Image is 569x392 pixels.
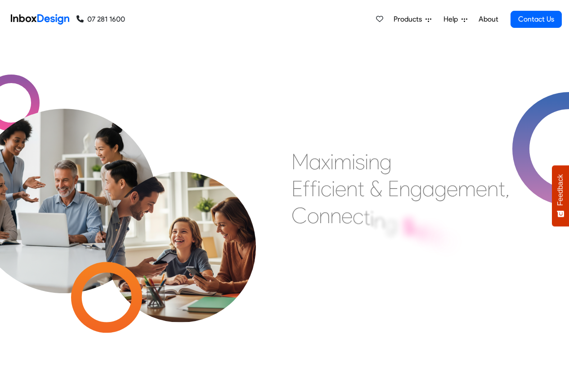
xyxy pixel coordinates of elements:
[410,175,422,202] div: g
[487,175,498,202] div: n
[358,175,364,202] div: t
[291,202,307,229] div: C
[440,10,471,28] a: Help
[365,148,368,175] div: i
[317,175,321,202] div: i
[390,10,435,28] a: Products
[476,10,501,28] a: About
[380,148,392,175] div: g
[374,207,385,234] div: n
[86,134,275,322] img: parents_with_child.png
[341,202,353,229] div: e
[447,175,458,202] div: e
[303,175,310,202] div: f
[353,203,363,229] div: c
[427,221,440,248] div: h
[458,175,476,202] div: m
[335,175,346,202] div: e
[388,175,399,202] div: E
[332,175,335,202] div: i
[440,226,453,253] div: o
[422,175,435,202] div: a
[498,175,505,202] div: t
[370,175,382,202] div: &
[552,165,569,226] button: Feedback - Show survey
[321,175,332,202] div: c
[352,148,355,175] div: i
[476,175,487,202] div: e
[355,148,365,175] div: s
[363,204,370,231] div: t
[399,175,410,202] div: n
[330,148,334,175] div: i
[505,175,510,202] div: ,
[307,202,319,229] div: o
[319,202,330,229] div: n
[556,174,565,206] span: Feedback
[444,14,461,25] span: Help
[321,148,330,175] div: x
[435,175,447,202] div: g
[385,210,397,237] div: g
[291,148,510,283] div: Maximising Efficient & Engagement, Connecting Schools, Families, and Students.
[330,202,341,229] div: n
[76,14,125,25] a: 07 281 1600
[309,148,321,175] div: a
[334,148,352,175] div: m
[403,213,415,240] div: S
[291,175,303,202] div: E
[346,175,358,202] div: n
[415,217,427,244] div: c
[310,175,317,202] div: f
[394,14,426,25] span: Products
[291,148,309,175] div: M
[368,148,380,175] div: n
[511,11,562,28] a: Contact Us
[370,205,374,232] div: i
